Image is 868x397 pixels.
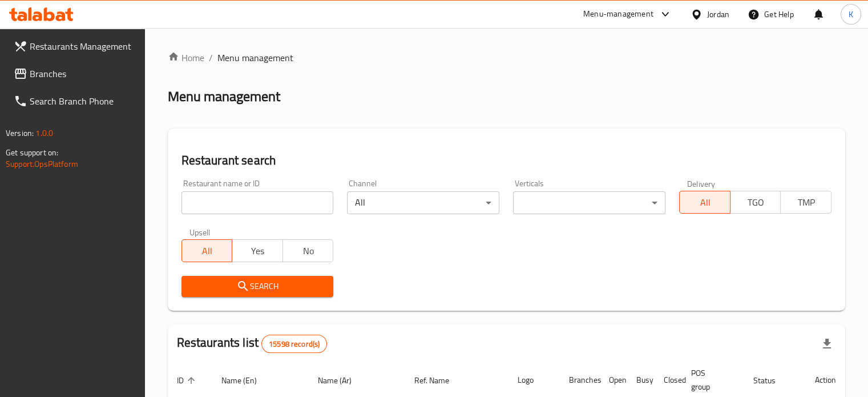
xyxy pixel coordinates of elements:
[177,374,199,387] span: ID
[177,334,328,353] h2: Restaurants list
[217,51,293,65] span: Menu management
[785,194,827,211] span: TMP
[414,374,464,387] span: Ref. Name
[282,239,334,262] button: No
[168,51,204,65] a: Home
[237,243,278,259] span: Yes
[5,33,145,60] a: Restaurants Management
[181,152,831,169] h2: Restaurant search
[780,191,831,214] button: TMP
[684,194,726,211] span: All
[261,335,327,353] div: Total records count
[209,51,213,65] li: /
[735,194,777,211] span: TGO
[730,191,781,214] button: TGO
[30,39,136,53] span: Restaurants Management
[513,191,665,214] div: ​
[687,179,716,187] label: Delivery
[6,157,78,171] a: Support.OpsPlatform
[168,51,845,65] nav: breadcrumb
[221,374,272,387] span: Name (En)
[5,60,145,87] a: Branches
[753,374,790,387] span: Status
[35,126,53,141] span: 1.0.0
[5,87,145,115] a: Search Branch Phone
[849,8,853,21] span: K
[813,330,841,358] div: Export file
[30,94,136,108] span: Search Branch Phone
[262,339,326,350] span: 15598 record(s)
[347,191,499,214] div: All
[707,8,729,21] div: Jordan
[181,276,334,297] button: Search
[181,239,233,262] button: All
[583,7,653,21] div: Menu-management
[168,87,280,106] h2: Menu management
[189,228,211,236] label: Upsell
[691,366,730,394] span: POS group
[318,374,366,387] span: Name (Ar)
[679,191,730,214] button: All
[187,243,228,259] span: All
[232,239,283,262] button: Yes
[6,126,34,141] span: Version:
[288,243,329,259] span: No
[181,191,334,214] input: Search for restaurant name or ID..
[191,279,325,294] span: Search
[6,145,58,160] span: Get support on:
[30,67,136,81] span: Branches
